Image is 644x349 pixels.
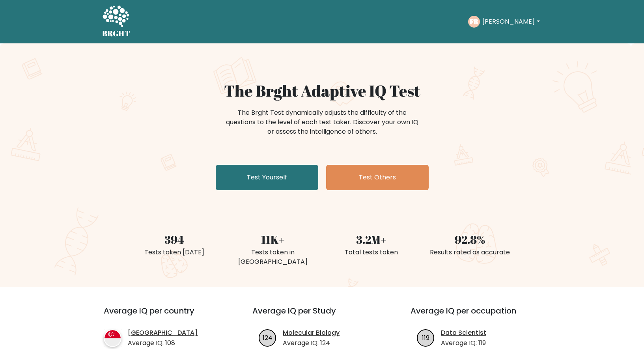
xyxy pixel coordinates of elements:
a: BRGHT [102,3,131,40]
text: FR [470,17,479,26]
a: Test Yourself [216,165,318,190]
p: Average IQ: 124 [283,338,340,348]
div: 92.8% [426,231,515,248]
a: [GEOGRAPHIC_DATA] [128,328,198,338]
div: 394 [130,231,219,248]
text: 119 [422,333,429,342]
h3: Average IQ per country [104,306,224,325]
a: Molecular Biology [283,328,340,338]
h3: Average IQ per Study [252,306,392,325]
div: 11K+ [228,231,317,248]
h1: The Brght Adaptive IQ Test [130,81,515,100]
div: Tests taken [DATE] [130,248,219,257]
img: country [104,329,121,347]
div: Total tests taken [327,248,416,257]
div: Results rated as accurate [426,248,515,257]
div: Tests taken in [GEOGRAPHIC_DATA] [228,248,317,267]
div: The Brght Test dynamically adjusts the difficulty of the questions to the level of each test take... [224,108,421,136]
a: Data Scientist [441,328,486,338]
p: Average IQ: 108 [128,338,198,348]
button: [PERSON_NAME] [480,17,542,27]
div: 3.2M+ [327,231,416,248]
h3: Average IQ per occupation [411,306,550,325]
h5: BRGHT [102,29,131,38]
text: 124 [263,333,273,342]
a: Test Others [326,165,429,190]
p: Average IQ: 119 [441,338,486,348]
